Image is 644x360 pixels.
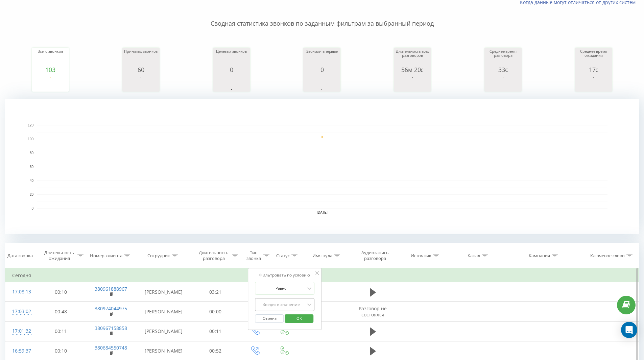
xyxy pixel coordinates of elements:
[30,193,34,196] text: 20
[191,282,240,302] td: 03:21
[285,314,313,323] button: OK
[147,253,170,259] div: Сотрудник
[197,250,231,261] div: Длительность разговора
[355,250,395,261] div: Аудиозапись разговора
[305,73,339,93] svg: A chart.
[95,325,127,331] a: 380967158858
[590,253,625,259] div: Ключевое слово
[312,253,332,259] div: Имя пула
[33,49,67,66] div: Всего звонков
[577,73,611,93] svg: A chart.
[215,49,248,66] div: Целевых звонков
[33,73,67,93] svg: A chart.
[124,49,158,66] div: Принятых звонков
[411,253,431,259] div: Источник
[12,305,30,318] div: 17:03:02
[396,49,429,66] div: Длительность всех разговоров
[577,66,611,73] div: 17с
[215,73,248,93] svg: A chart.
[486,49,520,66] div: Среднее время разговора
[215,66,248,73] div: 0
[95,305,127,312] a: 380974044975
[191,321,240,341] td: 00:11
[255,314,284,323] button: Отмена
[43,250,76,261] div: Длительность ожидания
[37,302,86,321] td: 00:48
[468,253,480,259] div: Канал
[37,282,86,302] td: 00:10
[124,73,158,93] svg: A chart.
[257,302,305,307] div: Введите значение
[12,325,30,338] div: 17:01:32
[37,321,86,341] td: 00:11
[529,253,550,259] div: Кампания
[136,302,191,321] td: [PERSON_NAME]
[255,272,315,279] div: Фильтровать по условию
[28,137,33,141] text: 100
[33,66,67,73] div: 103
[276,253,290,259] div: Статус
[136,321,191,341] td: [PERSON_NAME]
[317,211,328,214] text: [DATE]
[396,66,429,73] div: 56м 20с
[359,305,387,318] span: Разговор не состоялся
[95,344,127,351] a: 380684550748
[246,250,262,261] div: Тип звонка
[30,165,34,169] text: 60
[486,66,520,73] div: 33с
[305,49,339,66] div: Звонили впервые
[305,66,339,73] div: 0
[124,66,158,73] div: 60
[5,6,639,28] p: Сводная статистика звонков по заданным фильтрам за выбранный период
[191,302,240,321] td: 00:00
[396,73,429,93] svg: A chart.
[136,282,191,302] td: [PERSON_NAME]
[621,322,637,338] div: Open Intercom Messenger
[290,313,309,323] span: OK
[28,123,33,127] text: 120
[577,49,611,66] div: Среднее время ожидания
[12,285,30,298] div: 17:08:13
[30,151,34,155] text: 80
[95,286,127,292] a: 380961888967
[486,73,520,93] svg: A chart.
[12,344,30,358] div: 16:59:37
[5,99,639,234] svg: A chart.
[5,269,639,282] td: Сегодня
[7,253,33,259] div: Дата звонка
[90,253,122,259] div: Номер клиента
[31,207,33,210] text: 0
[30,179,34,183] text: 40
